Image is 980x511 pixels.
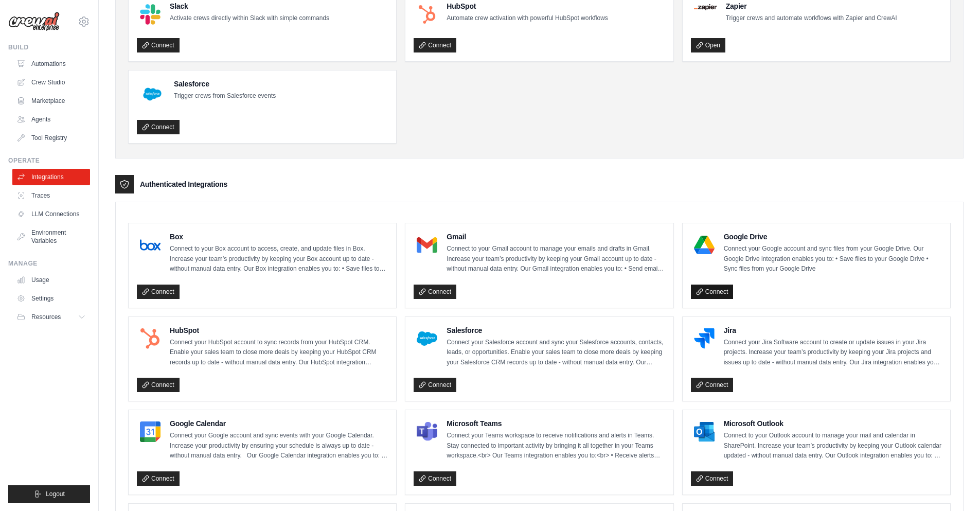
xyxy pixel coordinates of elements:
h4: Microsoft Teams [447,418,665,429]
div: Widget de chat [929,462,980,511]
h3: Authenticated Integrations [140,179,227,189]
img: Salesforce Logo [140,82,165,107]
p: Connect your Salesforce account and sync your Salesforce accounts, contacts, leads, or opportunit... [447,338,665,368]
span: Logout [46,490,65,498]
a: Connect [691,378,734,392]
a: Connect [414,471,456,486]
a: Integrations [12,169,90,185]
a: LLM Connections [12,206,90,222]
img: Google Drive Logo [694,235,715,255]
div: Operate [8,156,90,165]
p: Connect to your Outlook account to manage your mail and calendar in SharePoint. Increase your tea... [724,431,942,461]
h4: Box [170,232,388,242]
a: Connect [137,285,180,299]
img: Zapier Logo [694,4,717,10]
a: Connect [137,38,180,52]
a: Connect [414,285,456,299]
p: Connect your HubSpot account to sync records from your HubSpot CRM. Enable your sales team to clo... [170,338,388,368]
div: Manage [8,259,90,268]
a: Agents [12,111,90,128]
a: Connect [414,378,456,392]
p: Connect to your Box account to access, create, and update files in Box. Increase your team’s prod... [170,244,388,274]
a: Marketplace [12,93,90,109]
h4: HubSpot [170,325,388,336]
h4: Gmail [447,232,665,242]
a: Connect [691,285,734,299]
h4: Google Calendar [170,418,388,429]
p: Activate crews directly within Slack with simple commands [170,13,329,24]
h4: Salesforce [174,79,276,89]
p: Connect your Jira Software account to create or update issues in your Jira projects. Increase you... [724,338,942,368]
a: Connect [414,38,456,52]
button: Resources [12,309,90,325]
p: Connect your Google account and sync events with your Google Calendar. Increase your productivity... [170,431,388,461]
a: Traces [12,187,90,204]
iframe: Chat Widget [929,462,980,511]
a: Tool Registry [12,130,90,146]
button: Logout [8,485,90,503]
img: Box Logo [140,235,161,255]
span: Resources [31,313,61,321]
a: Connect [137,120,180,134]
p: Trigger crews and automate workflows with Zapier and CrewAI [726,13,897,24]
img: Slack Logo [140,4,161,25]
a: Usage [12,272,90,288]
h4: HubSpot [447,1,608,11]
img: Microsoft Outlook Logo [694,421,715,442]
a: Connect [137,378,180,392]
h4: Google Drive [724,232,942,242]
a: Connect [691,471,734,486]
p: Connect your Google account and sync files from your Google Drive. Our Google Drive integration e... [724,244,942,274]
p: Trigger crews from Salesforce events [174,91,276,101]
p: Automate crew activation with powerful HubSpot workflows [447,13,608,24]
a: Settings [12,290,90,307]
h4: Zapier [726,1,897,11]
a: Connect [137,471,180,486]
a: Open [691,38,725,52]
img: Jira Logo [694,328,715,349]
h4: Slack [170,1,329,11]
a: Environment Variables [12,224,90,249]
img: Salesforce Logo [417,328,437,349]
p: Connect your Teams workspace to receive notifications and alerts in Teams. Stay connected to impo... [447,431,665,461]
img: HubSpot Logo [417,4,437,25]
h4: Jira [724,325,942,336]
img: Microsoft Teams Logo [417,421,437,442]
a: Automations [12,56,90,72]
img: HubSpot Logo [140,328,161,349]
h4: Microsoft Outlook [724,418,942,429]
h4: Salesforce [447,325,665,336]
img: Google Calendar Logo [140,421,161,442]
p: Connect to your Gmail account to manage your emails and drafts in Gmail. Increase your team’s pro... [447,244,665,274]
div: Build [8,43,90,51]
a: Crew Studio [12,74,90,91]
img: Gmail Logo [417,235,437,255]
img: Logo [8,12,60,31]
